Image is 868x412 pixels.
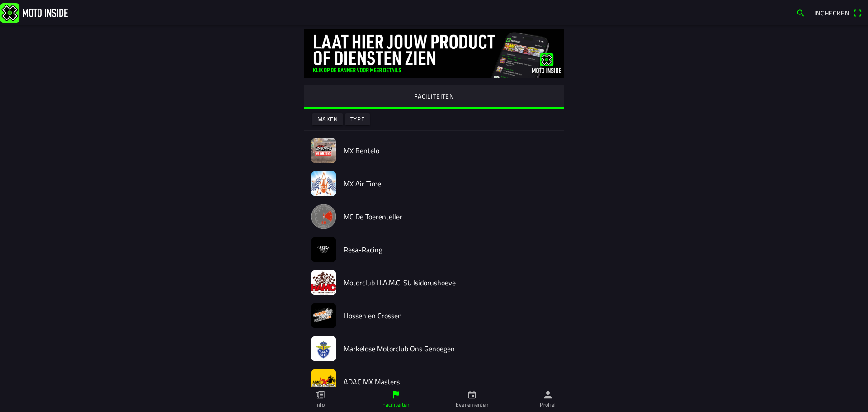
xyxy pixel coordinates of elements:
a: Incheckenqr scanner [810,5,866,20]
ion-button: Type [345,113,370,125]
h2: Hossen en Crossen [344,312,557,320]
img: D4DJWifPeSDnWRuJ6nwla8x1RNZQtK6YbsbQEeOk.jpeg [311,237,336,262]
ion-label: Faciliteiten [382,401,409,409]
img: nB6895OBvdvHYjTJhmqJDZ4ak71eBEx42TEM9rst.png [311,204,336,229]
span: Inchecken [814,8,849,18]
img: gq2TelBLMmpi4fWFHNg00ygdNTGbkoIX0dQjbKR7.jpg [304,29,564,78]
img: 1mZxhd6GfXZXvFopriUxVH33UYZwWLLqCcHMY4cX.jpeg [311,171,336,196]
ion-icon: flag [391,390,401,400]
img: J7G0jdrXY0Lz69rIYYuCaObqKjoWlw0G1eAxZz11.jpg [311,369,336,394]
a: search [792,5,810,20]
ion-icon: person [543,390,553,400]
ion-label: Evenementen [456,401,489,409]
h2: Markelose Motorclub Ons Genoegen [344,345,557,353]
ion-segment-button: FACILITEITEN [304,85,564,109]
h2: MX Air Time [344,180,557,188]
h2: MC De Toerenteller [344,213,557,221]
h2: ADAC MX Masters [344,378,557,386]
img: 3sTRFkwYFLtVROfqqJcBx52HEpdNeTOwoJe6joMk.jpg [311,303,336,328]
h2: MX Bentelo [344,147,557,155]
img: EvUvFkHRCjUaanpzsrlNBQ29kRy5JbMqXp5WfhK8.jpeg [311,270,336,295]
ion-label: Info [316,401,325,409]
ion-icon: paper [315,390,325,400]
img: UByebBRfVoKeJdfrrfejYaKoJ9nquzzw8nymcseR.jpeg [311,336,336,361]
ion-icon: calendar [467,390,477,400]
ion-label: Profiel [540,401,556,409]
ion-text: Maken [317,116,338,122]
img: q3QP9L4oBxj8zWqJ7MhVTPstbhlyDrMnxOpgNNeg.jpg [311,138,336,163]
h2: Resa-Racing [344,246,557,254]
h2: Motorclub H.A.M.C. St. Isidorushoeve [344,279,557,287]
